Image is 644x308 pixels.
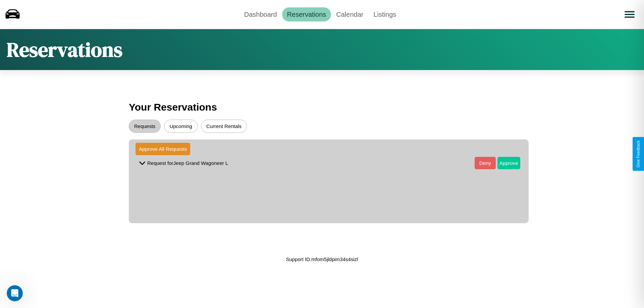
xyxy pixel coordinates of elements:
button: Approve All Requests [136,143,190,155]
h3: Your Reservations [129,98,515,116]
h1: Reservations [7,36,122,63]
button: Open menu [620,5,639,24]
div: Give Feedback [636,140,641,168]
a: Listings [368,7,401,21]
button: Upcoming [164,120,198,133]
iframe: Intercom live chat [7,285,23,301]
p: Support ID: mfom5jldpim34s4sizl [286,255,358,264]
a: Dashboard [239,7,282,21]
p: Request for Jeep Grand Wagoneer L [147,159,228,168]
button: Deny [475,157,496,169]
button: Approve [497,157,520,169]
a: Reservations [282,7,331,21]
button: Requests [129,120,161,133]
a: Calendar [331,7,368,21]
button: Current Rentals [201,120,247,133]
